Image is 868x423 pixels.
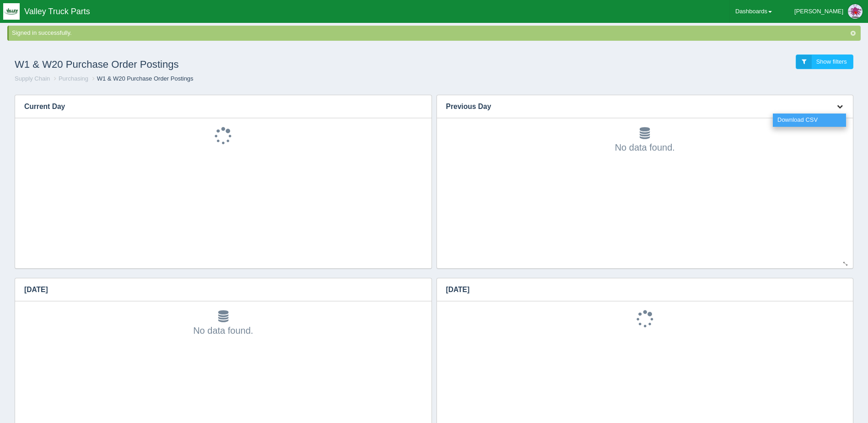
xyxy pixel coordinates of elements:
[15,95,418,118] h3: Current Day
[15,54,434,75] h1: W1 & W20 Purchase Order Postings
[437,278,840,301] h3: [DATE]
[773,114,846,127] a: Download CSV
[794,2,843,21] div: [PERSON_NAME]
[848,4,863,19] img: Profile Picture
[437,95,825,118] h3: Previous Day
[446,127,844,154] div: No data found.
[59,75,88,82] a: Purchasing
[15,278,418,301] h3: [DATE]
[796,54,853,70] a: Show filters
[12,29,859,38] div: Signed in successfully.
[816,58,847,65] span: Show filters
[24,310,422,337] div: No data found.
[24,7,90,16] span: Valley Truck Parts
[15,75,50,82] a: Supply Chain
[90,75,194,83] li: W1 & W20 Purchase Order Postings
[3,3,20,20] img: q1blfpkbivjhsugxdrfq.png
